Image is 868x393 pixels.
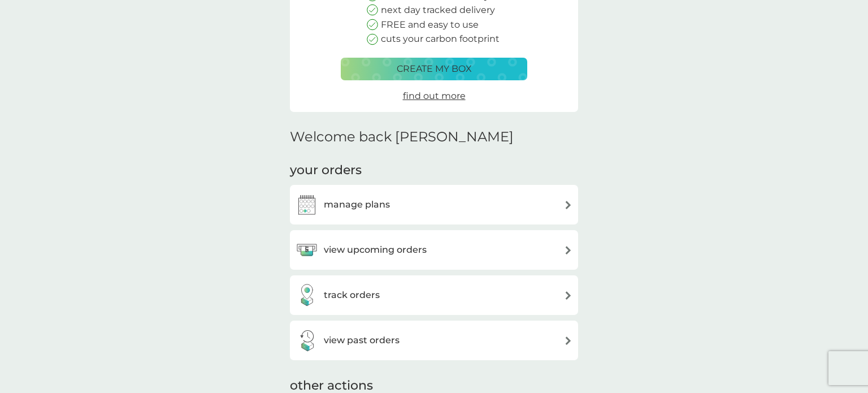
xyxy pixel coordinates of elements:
[564,201,572,209] img: arrow right
[324,288,380,303] h3: track orders
[290,129,514,145] h2: Welcome back [PERSON_NAME]
[381,32,500,46] p: cuts your carbon footprint
[564,336,572,345] img: arrow right
[564,291,572,300] img: arrow right
[564,246,572,254] img: arrow right
[381,3,495,18] p: next day tracked delivery
[324,243,427,257] h3: view upcoming orders
[324,197,390,212] h3: manage plans
[403,90,466,101] span: find out more
[290,162,362,179] h3: your orders
[403,89,466,103] a: find out more
[341,58,527,80] button: create my box
[397,62,472,76] p: create my box
[381,18,479,32] p: FREE and easy to use
[324,333,400,348] h3: view past orders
